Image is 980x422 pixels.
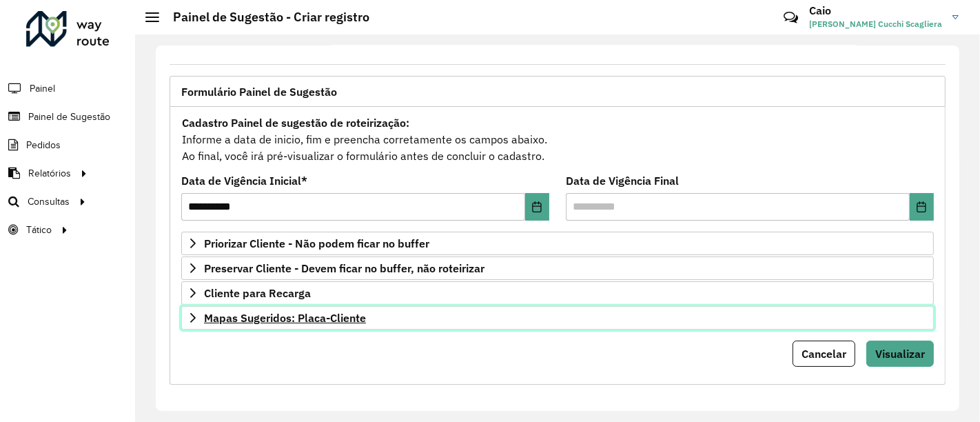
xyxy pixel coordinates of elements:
a: Preservar Cliente - Devem ficar no buffer, não roteirizar [181,257,934,280]
a: Cliente para Recarga [181,281,934,305]
div: Informe a data de inicio, fim e preencha corretamente os campos abaixo. Ao final, você irá pré-vi... [181,114,934,165]
label: Data de Vigência Final [566,172,679,189]
span: Cancelar [802,347,846,361]
button: Cancelar [793,341,855,367]
a: Contato Rápido [776,3,806,32]
button: Visualizar [866,341,934,367]
span: Preservar Cliente - Devem ficar no buffer, não roteirizar [204,263,484,274]
span: Painel [30,81,55,96]
span: [PERSON_NAME] Cucchi Scagliera [809,18,942,30]
h3: Caio [809,4,942,17]
button: Choose Date [525,193,549,221]
span: Mapas Sugeridos: Placa-Cliente [204,312,366,323]
span: Cliente para Recarga [204,288,311,299]
span: Priorizar Cliente - Não podem ficar no buffer [204,238,429,249]
span: Pedidos [26,138,61,152]
a: Priorizar Cliente - Não podem ficar no buffer [181,232,934,255]
label: Data de Vigência Inicial [181,172,307,189]
span: Visualizar [875,347,925,361]
a: Mapas Sugeridos: Placa-Cliente [181,306,934,330]
span: Tático [26,223,52,237]
span: Formulário Painel de Sugestão [181,86,337,97]
h2: Painel de Sugestão - Criar registro [159,10,369,25]
button: Choose Date [910,193,934,221]
span: Relatórios [28,166,71,181]
span: Consultas [28,194,70,209]
span: Painel de Sugestão [28,110,110,124]
strong: Cadastro Painel de sugestão de roteirização: [182,116,409,130]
